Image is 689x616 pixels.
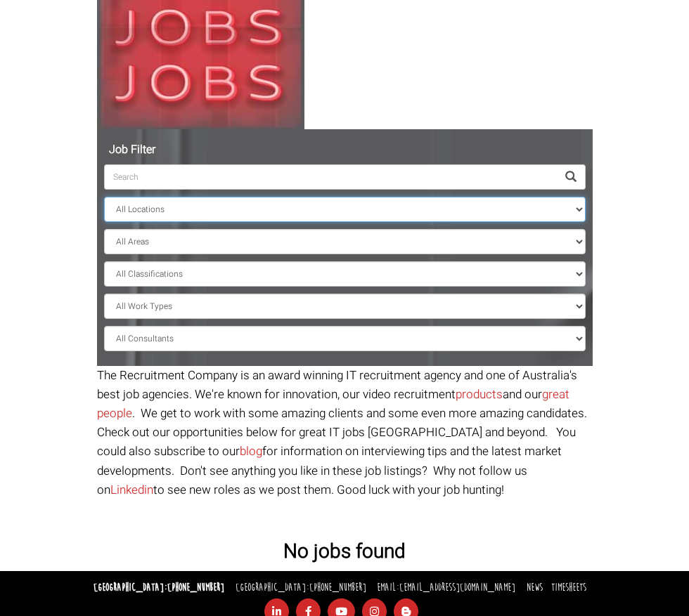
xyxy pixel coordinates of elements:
[456,386,503,403] a: products
[97,542,593,563] h3: No jobs found
[97,386,569,422] a: great people
[167,581,224,594] a: [PHONE_NUMBER]
[551,581,586,594] a: Timesheets
[104,144,586,157] h5: Job Filter
[527,581,543,594] a: News
[104,164,557,190] input: Search
[97,366,593,499] p: The Recruitment Company is an award winning IT recruitment agency and one of Australia's best job...
[94,581,224,594] strong: [GEOGRAPHIC_DATA]:
[373,578,519,598] li: Email:
[232,578,370,598] li: [GEOGRAPHIC_DATA]:
[110,481,153,499] a: Linkedin
[309,581,366,594] a: [PHONE_NUMBER]
[240,443,262,460] a: blog
[399,581,515,594] a: [EMAIL_ADDRESS][DOMAIN_NAME]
